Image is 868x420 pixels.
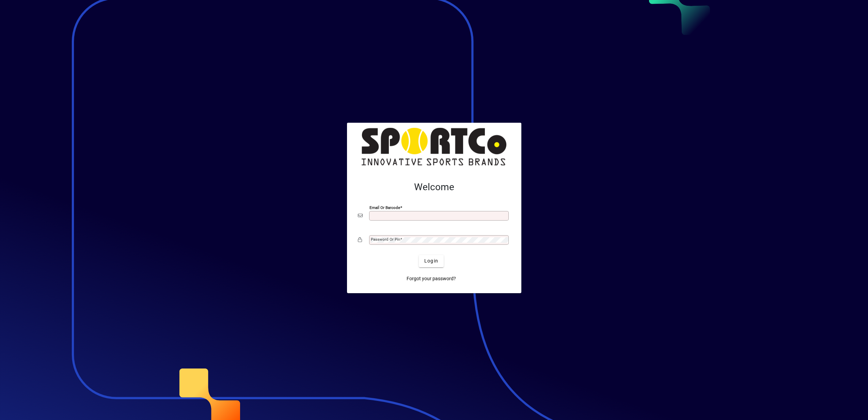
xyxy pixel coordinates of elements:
h2: Welcome [358,181,510,193]
mat-label: Email or Barcode [369,205,400,210]
span: Forgot your password? [407,275,456,282]
button: Login [419,255,444,267]
span: Login [424,257,438,265]
mat-label: Password or Pin [371,237,400,242]
a: Forgot your password? [404,273,459,285]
